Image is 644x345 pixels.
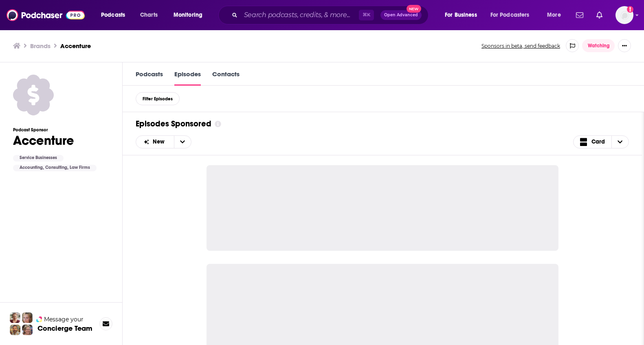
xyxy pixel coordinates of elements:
span: Message your [44,315,84,323]
a: Show notifications dropdown [593,8,606,22]
button: open menu [541,9,571,22]
h3: Accenture [60,42,91,50]
button: open menu [168,9,213,22]
h2: Choose List sort [136,135,191,148]
span: ⌘ K [359,10,374,20]
button: open menu [485,9,541,22]
span: Open Advanced [384,13,418,17]
button: Show More Button [618,39,631,52]
button: Sponsors in beta, send feedback [479,42,563,49]
button: open menu [136,139,174,145]
div: Accounting, Consulting, Law Firms [13,165,97,171]
img: Podchaser - Follow, Share and Rate Podcasts [7,7,85,23]
span: For Business [445,9,477,21]
span: Card [591,139,605,145]
span: Filter Episodes [143,97,173,101]
span: For Podcasters [490,9,530,21]
button: Show profile menu [615,6,633,24]
a: Episodes [174,70,201,86]
span: Charts [140,9,158,21]
a: Brands [30,42,51,50]
img: User Profile [615,6,633,24]
svg: Add a profile image [627,6,633,13]
button: Watching [582,39,615,52]
button: open menu [439,9,487,22]
h1: Accenture [13,133,109,148]
span: Monitoring [174,9,202,21]
button: Filter Episodes [136,92,180,105]
button: Open AdvancedNew [380,10,422,20]
img: Jules Profile [22,312,33,323]
span: Podcasts [101,9,125,21]
input: Search podcasts, credits, & more... [241,9,359,22]
h3: Concierge Team [37,324,92,332]
img: Barbara Profile [22,325,33,335]
a: Charts [135,9,163,22]
a: Podcasts [136,70,163,86]
a: Contacts [212,70,240,86]
img: Jon Profile [10,325,20,335]
div: Service Businesses [13,155,64,161]
button: open menu [95,9,136,22]
div: Search podcasts, credits, & more... [226,6,436,24]
h3: Podcast Sponsor [13,127,109,133]
span: More [547,9,561,21]
img: Sydney Profile [10,312,20,323]
span: New [153,139,167,145]
span: New [407,5,421,13]
a: Show notifications dropdown [573,8,587,22]
h1: Episodes Sponsored [136,119,211,129]
button: open menu [174,136,191,148]
button: Choose View [573,135,629,148]
span: Logged in as SuzanneE [615,6,633,24]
